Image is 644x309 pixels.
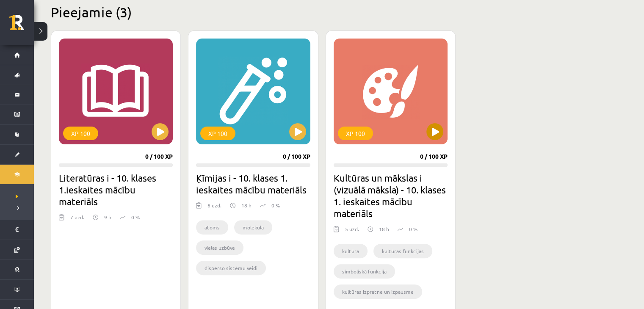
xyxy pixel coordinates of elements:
li: kultūras izpratne un izpausme [334,284,422,299]
h2: Literatūras i - 10. klases 1.ieskaites mācību materiāls [59,172,173,207]
li: atoms [196,220,228,235]
div: XP 100 [63,127,98,140]
li: vielas uzbūve [196,240,243,255]
li: kultūras funkcijas [373,244,432,258]
h2: Ķīmijas i - 10. klases 1. ieskaites mācību materiāls [196,172,310,196]
div: 7 uzd. [70,213,84,226]
p: 9 h [104,213,111,221]
li: kultūra [334,244,368,258]
li: molekula [234,220,272,235]
li: simboliskā funkcija [334,264,395,279]
div: 5 uzd. [345,225,359,238]
h2: Pieejamie (3) [51,4,593,20]
p: 0 % [131,213,140,221]
div: XP 100 [338,127,373,140]
p: 0 % [271,201,280,209]
li: disperso sistēmu veidi [196,261,266,275]
div: 6 uzd. [207,201,221,214]
p: 0 % [409,225,417,233]
p: 18 h [241,201,252,209]
p: 18 h [379,225,389,233]
h2: Kultūras un mākslas i (vizuālā māksla) - 10. klases 1. ieskaites mācību materiāls [334,172,448,219]
a: Rīgas 1. Tālmācības vidusskola [9,15,34,36]
div: XP 100 [200,127,235,140]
